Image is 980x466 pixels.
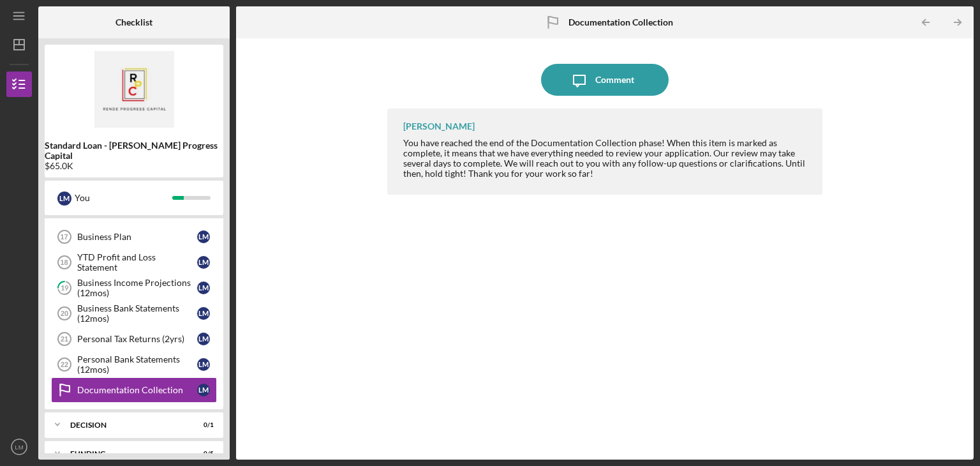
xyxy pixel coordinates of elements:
[77,354,197,375] div: Personal Bank Statements (12mos)
[51,275,217,301] a: 19Business Income Projections (12mos)LM
[15,444,23,451] text: LM
[77,232,197,242] div: Business Plan
[568,17,673,27] b: Documentation Collection
[197,358,210,371] div: L M
[197,307,210,320] div: L M
[77,252,197,273] div: YTD Profit and Loss Statement
[191,421,214,429] div: 0 / 1
[51,301,217,326] a: 20Business Bank Statements (12mos)LM
[60,259,68,266] tspan: 18
[197,333,210,345] div: L M
[403,121,475,132] div: [PERSON_NAME]
[51,326,217,352] a: 21Personal Tax Returns (2yrs)LM
[61,361,68,368] tspan: 22
[51,352,217,377] a: 22Personal Bank Statements (12mos)LM
[57,192,71,206] div: L M
[191,450,214,458] div: 0 / 5
[403,138,810,179] div: You have reached the end of the Documentation Collection phase! When this item is marked as compl...
[45,140,223,161] b: Standard Loan - [PERSON_NAME] Progress Capital
[61,310,68,317] tspan: 20
[197,256,210,269] div: L M
[70,421,182,429] div: Decision
[61,335,68,343] tspan: 21
[45,51,223,128] img: Product logo
[61,284,69,292] tspan: 19
[51,377,217,403] a: Documentation CollectionLM
[75,187,172,209] div: You
[45,161,223,171] div: $65.0K
[70,450,182,458] div: Funding
[595,64,634,96] div: Comment
[541,64,669,96] button: Comment
[77,278,197,298] div: Business Income Projections (12mos)
[197,230,210,243] div: L M
[51,250,217,275] a: 18YTD Profit and Loss StatementLM
[115,17,152,27] b: Checklist
[197,384,210,396] div: L M
[6,434,32,460] button: LM
[51,224,217,250] a: 17Business PlanLM
[60,233,68,241] tspan: 17
[77,385,197,395] div: Documentation Collection
[197,282,210,294] div: L M
[77,303,197,324] div: Business Bank Statements (12mos)
[77,334,197,344] div: Personal Tax Returns (2yrs)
